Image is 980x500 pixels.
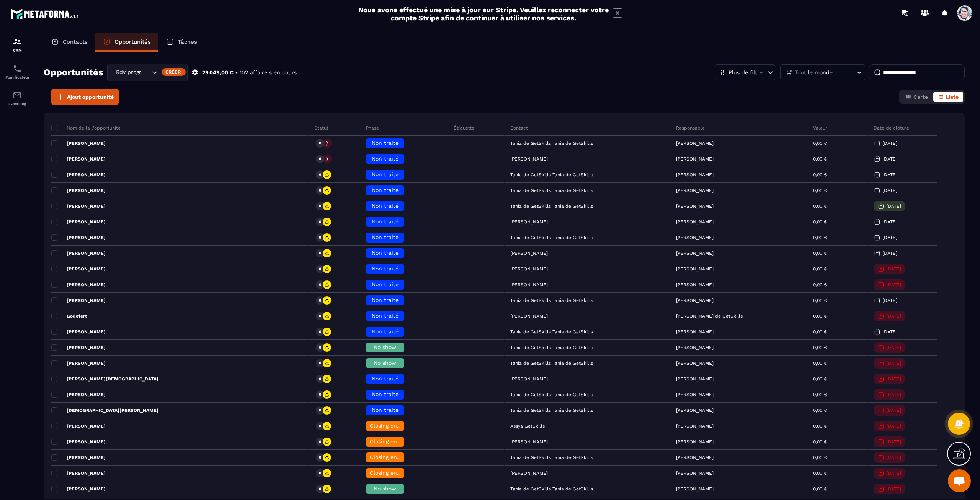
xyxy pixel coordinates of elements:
[2,102,33,106] p: E-mailing
[813,423,827,429] p: 0,00 €
[372,407,399,413] span: Non traité
[319,188,321,193] p: 0
[882,156,897,162] p: [DATE]
[813,376,827,382] p: 0,00 €
[813,251,827,256] p: 0,00 €
[372,328,399,334] span: Non traité
[813,266,827,272] p: 0,00 €
[886,313,901,319] p: [DATE]
[372,171,399,177] span: Non traité
[813,282,827,287] p: 0,00 €
[51,454,106,461] p: [PERSON_NAME]
[51,392,106,398] p: [PERSON_NAME]
[2,48,33,52] p: CRM
[728,70,763,75] p: Plus de filtre
[319,235,321,240] p: 0
[372,218,399,225] span: Non traité
[2,85,33,112] a: emailemailE-mailing
[319,251,321,256] p: 0
[886,282,901,287] p: [DATE]
[235,69,238,76] p: •
[319,313,321,319] p: 0
[95,33,158,52] a: Opportunités
[51,172,106,178] p: [PERSON_NAME]
[11,7,80,21] img: logo
[319,439,321,444] p: 0
[51,219,106,225] p: [PERSON_NAME]
[358,6,609,22] h2: Nous avons effectué une mise à jour sur Stripe. Veuillez reconnecter votre compte Stripe afin de ...
[319,141,321,146] p: 0
[676,282,714,287] p: [PERSON_NAME]
[372,187,399,193] span: Non traité
[374,344,396,350] span: No show
[882,251,897,256] p: [DATE]
[813,141,827,146] p: 0,00 €
[372,250,399,256] span: Non traité
[813,408,827,413] p: 0,00 €
[240,69,297,76] p: 102 affaire s en cours
[676,172,714,177] p: [PERSON_NAME]
[676,439,714,444] p: [PERSON_NAME]
[51,89,119,105] button: Ajout opportunité
[454,125,474,131] p: Étiquette
[372,281,399,287] span: Non traité
[676,408,714,413] p: [PERSON_NAME]
[372,234,399,240] span: Non traité
[51,470,106,476] p: [PERSON_NAME]
[319,219,321,225] p: 0
[676,141,714,146] p: [PERSON_NAME]
[882,329,897,334] p: [DATE]
[162,68,186,76] div: Créer
[510,125,528,131] p: Contact
[913,94,928,100] span: Carte
[813,235,827,240] p: 0,00 €
[374,360,396,366] span: No show
[51,156,106,162] p: [PERSON_NAME]
[676,266,714,272] p: [PERSON_NAME]
[676,376,714,382] p: [PERSON_NAME]
[813,298,827,303] p: 0,00 €
[886,203,901,209] p: [DATE]
[813,439,827,444] p: 0,00 €
[319,298,321,303] p: 0
[813,455,827,460] p: 0,00 €
[51,250,106,256] p: [PERSON_NAME]
[51,125,121,131] p: Nom de la l'opportunité
[676,188,714,193] p: [PERSON_NAME]
[51,376,158,382] p: [PERSON_NAME][DEMOGRAPHIC_DATA]
[319,408,321,413] p: 0
[13,37,22,46] img: formation
[676,313,743,319] p: [PERSON_NAME] de GetSkills
[676,392,714,397] p: [PERSON_NAME]
[886,423,901,429] p: [DATE]
[813,470,827,476] p: 0,00 €
[142,68,150,77] input: Search for option
[676,235,714,240] p: [PERSON_NAME]
[813,203,827,209] p: 0,00 €
[51,344,106,351] p: [PERSON_NAME]
[51,187,106,193] p: [PERSON_NAME]
[44,33,95,52] a: Contacts
[813,361,827,366] p: 0,00 €
[813,313,827,319] p: 0,00 €
[946,94,959,100] span: Liste
[372,313,399,319] span: Non traité
[370,470,413,476] span: Closing en cours
[886,470,901,476] p: [DATE]
[882,172,897,177] p: [DATE]
[51,234,106,241] p: [PERSON_NAME]
[114,68,142,77] span: Rdv programmé
[882,235,897,240] p: [DATE]
[319,282,321,287] p: 0
[374,485,396,492] span: No show
[882,298,897,303] p: [DATE]
[882,188,897,193] p: [DATE]
[51,297,106,303] p: [PERSON_NAME]
[372,266,399,272] span: Non traité
[886,345,901,350] p: [DATE]
[676,345,714,350] p: [PERSON_NAME]
[933,92,963,102] button: Liste
[676,125,705,131] p: Responsable
[319,376,321,382] p: 0
[676,156,714,162] p: [PERSON_NAME]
